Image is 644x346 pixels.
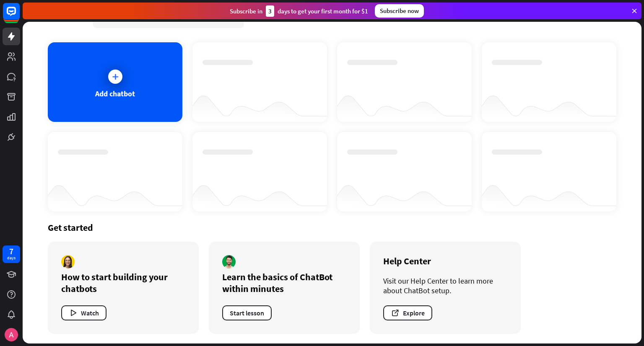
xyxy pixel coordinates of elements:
div: 3 [266,5,274,17]
button: Start lesson [222,305,272,320]
a: 7 days [3,245,20,263]
img: author [222,255,236,269]
div: Subscribe in days to get your first month for $1 [230,5,368,17]
div: Learn the basics of ChatBot within minutes [222,271,346,294]
div: Add chatbot [95,89,135,98]
div: Subscribe now [375,4,424,18]
img: author [61,255,75,269]
div: How to start building your chatbots [61,271,185,294]
button: Watch [61,305,106,320]
button: Explore [383,305,432,320]
div: days [7,255,16,261]
div: Get started [48,222,616,233]
button: Open LiveChat chat widget [7,3,32,28]
div: Help Center [383,255,507,267]
div: Visit our Help Center to learn more about ChatBot setup. [383,276,507,295]
div: 7 [9,248,13,255]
